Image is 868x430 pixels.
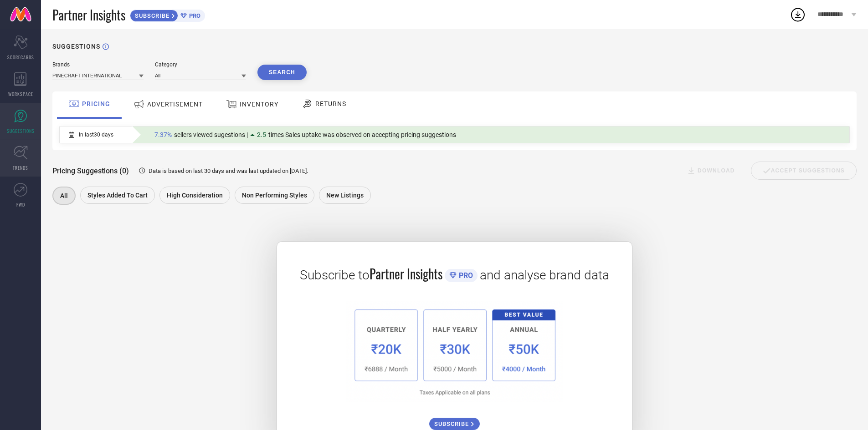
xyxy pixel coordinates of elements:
span: SUBSCRIBE [130,12,172,19]
span: All [60,192,68,199]
span: PRICING [82,100,110,107]
button: Search [257,65,307,80]
span: High Consideration [167,192,223,199]
h1: SUGGESTIONS [52,43,100,50]
div: Category [155,61,246,68]
span: RETURNS [315,100,346,107]
span: Data is based on last 30 days and was last updated on [DATE] . [149,167,308,174]
span: FWD [16,201,25,208]
span: SUGGESTIONS [7,127,35,134]
span: ADVERTISEMENT [147,101,203,108]
a: SUBSCRIBE [429,411,480,430]
div: Open download list [790,6,806,23]
span: Subscribe to [300,268,370,283]
span: times Sales uptake was observed on accepting pricing suggestions [268,131,456,138]
span: Partner Insights [52,5,125,24]
span: Non Performing Styles [242,192,307,199]
span: Pricing Suggestions (0) [52,167,129,175]
span: sellers viewed sugestions | [174,131,248,138]
span: Partner Insights [370,264,442,283]
span: New Listings [326,192,364,199]
div: Brands [52,61,144,68]
a: SUBSCRIBEPRO [130,7,205,22]
span: In last 30 days [79,132,113,138]
img: 1a6fb96cb29458d7132d4e38d36bc9c7.png [346,301,563,402]
span: 2.5 [257,131,266,138]
span: Styles Added To Cart [87,192,148,199]
span: INVENTORY [240,101,278,108]
span: WORKSPACE [8,91,33,97]
span: and analyse brand data [480,268,609,283]
span: PRO [457,271,473,280]
span: 7.37% [154,131,172,138]
span: SCORECARDS [7,54,34,61]
span: PRO [187,12,200,19]
span: SUBSCRIBE [434,420,471,427]
div: Percentage of sellers who have viewed suggestions for the current Insight Type [150,129,461,141]
span: TRENDS [13,164,28,171]
div: Accept Suggestions [751,162,857,180]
